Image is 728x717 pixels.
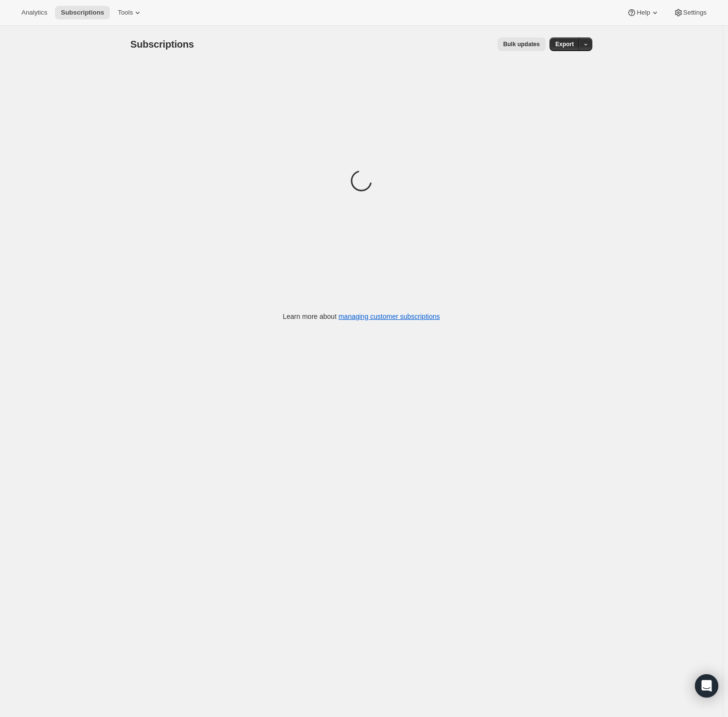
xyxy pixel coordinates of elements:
button: Bulk updates [497,37,546,51]
span: Subscriptions [130,39,194,50]
span: Analytics [21,9,47,17]
button: Help [621,6,665,19]
span: Bulk updates [503,40,540,48]
button: Export [550,37,580,51]
div: Open Intercom Messenger [695,674,718,698]
p: Learn more about [283,312,440,321]
span: Subscriptions [61,9,104,17]
a: managing customer subscriptions [338,313,440,320]
span: Tools [118,9,133,17]
span: Export [555,40,574,48]
button: Analytics [16,6,53,19]
span: Settings [683,9,707,17]
button: Settings [668,6,712,19]
span: Help [637,9,650,17]
button: Subscriptions [55,6,110,19]
button: Tools [112,6,148,19]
